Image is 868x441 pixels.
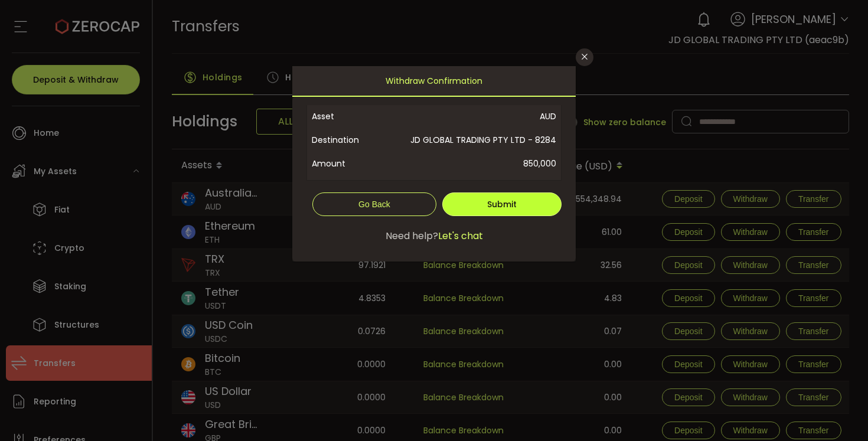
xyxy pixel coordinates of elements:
span: 850,000 [387,152,556,175]
span: Amount [312,152,387,175]
button: Go Back [312,192,436,216]
span: Go Back [358,200,390,209]
div: 聊天小组件 [727,313,868,441]
span: Submit [487,198,517,210]
span: JD GLOBAL TRADING PTY LTD - 8284 [387,128,556,152]
span: Asset [312,104,387,128]
iframe: Chat Widget [727,313,868,441]
button: Close [576,48,593,66]
button: Submit [442,192,562,216]
span: Let's chat [438,229,483,243]
span: Destination [312,128,387,152]
div: dialog [292,66,576,262]
span: Need help? [386,229,438,243]
span: Withdraw Confirmation [386,66,482,96]
span: AUD [387,104,556,128]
